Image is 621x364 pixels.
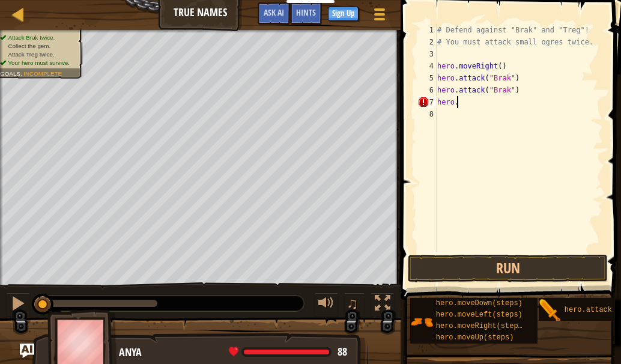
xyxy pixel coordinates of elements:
[296,7,316,18] span: Hints
[436,299,523,308] span: hero.moveDown(steps)
[408,255,608,282] button: Run
[365,2,395,31] button: Show game menu
[8,59,70,66] span: Your hero must survive.
[264,7,284,18] span: Ask AI
[436,322,527,330] span: hero.moveRight(steps)
[8,51,54,58] span: Attack Treg twice.
[417,84,437,96] div: 6
[436,311,523,319] span: hero.moveLeft(steps)
[344,293,365,317] button: ♫
[8,34,55,41] span: Attack Brak twice.
[119,345,356,360] div: Anya
[20,70,23,77] span: :
[539,299,562,322] img: portrait.png
[8,43,50,49] span: Collect the gem.
[314,293,338,317] button: Adjust volume
[23,70,62,77] span: Incomplete
[436,333,514,342] span: hero.moveUp(steps)
[258,2,290,25] button: Ask AI
[371,293,395,317] button: Toggle fullscreen
[417,108,437,120] div: 8
[410,311,433,333] img: portrait.png
[417,60,437,72] div: 4
[20,344,34,358] button: Ask AI
[347,294,359,312] span: ♫
[328,7,359,21] button: Sign Up
[6,293,30,317] button: Ctrl + P: Pause
[417,36,437,48] div: 2
[229,347,347,357] div: health: 88 / 88
[338,344,347,359] span: 88
[417,96,437,108] div: 7
[417,48,437,60] div: 3
[417,24,437,36] div: 1
[417,72,437,84] div: 5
